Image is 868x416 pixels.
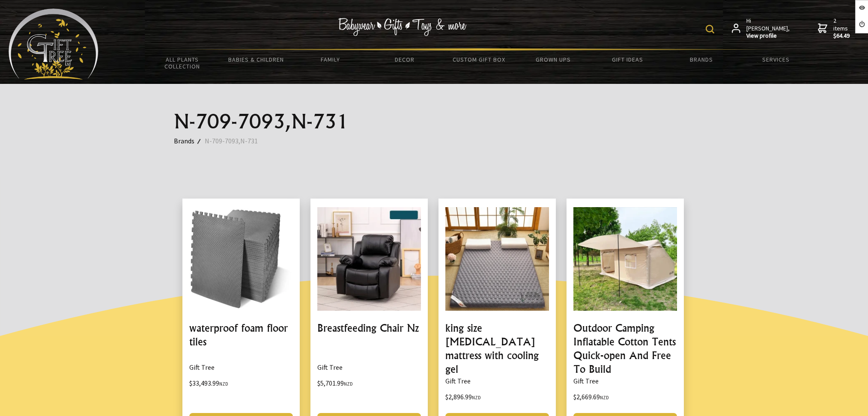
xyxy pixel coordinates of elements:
[739,51,813,68] a: Services
[746,17,790,40] span: Hi [PERSON_NAME],
[174,111,695,132] h1: N-709-7093,N-731
[818,17,850,40] a: 2 items$64.49
[338,18,466,36] img: Babywear - Gifts - Toys & more
[732,17,790,40] a: Hi [PERSON_NAME],View profile
[746,32,790,40] strong: View profile
[833,17,850,40] span: 2 items
[367,51,441,68] a: Decor
[219,51,293,68] a: Babies & Children
[665,51,739,68] a: Brands
[442,51,516,68] a: Custom Gift Box
[9,9,98,80] img: Babyware - Gifts - Toys and more...
[833,32,850,40] strong: $64.49
[706,25,714,33] img: product search
[590,51,664,68] a: Gift Ideas
[174,135,205,146] a: Brands
[516,51,590,68] a: Grown Ups
[205,135,268,146] a: N-709-7093,N-731
[145,51,219,75] a: All Plants Collection
[293,51,367,68] a: Family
